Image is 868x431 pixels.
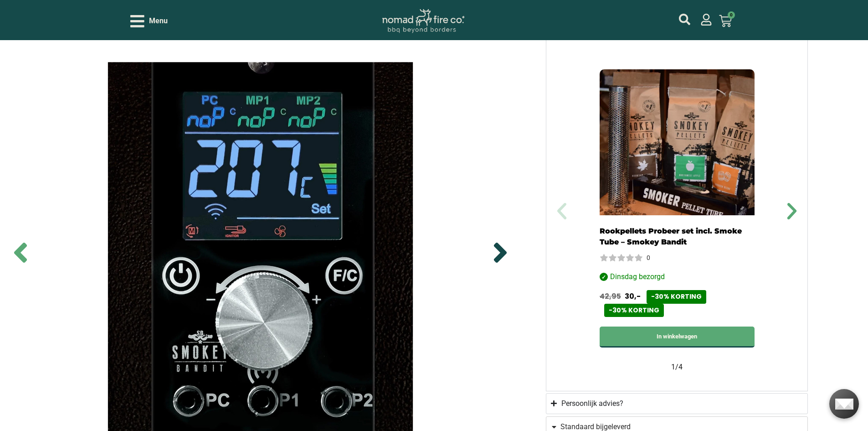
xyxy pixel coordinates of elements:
img: Nomad Logo [382,9,464,33]
img: smokey-bandit-starter-pakket-smoker-3-x-1kg-smokey [600,69,755,215]
a: Toevoegen aan winkelwagen: “Rookpellets Probeer set incl. Smoke Tube - Smokey Bandit“ [600,327,755,348]
a: mijn account [700,14,712,26]
a: 0 [708,9,743,33]
summary: Persoonlijk advies? [546,393,808,414]
div: Vorige slide [551,200,573,222]
span: Next slide [484,237,516,269]
span: -30% korting [647,290,706,303]
p: Dinsdag bezorgd [600,271,755,282]
div: Open/Close Menu [130,13,168,29]
a: Rookpellets Probeer set incl. Smoke Tube – Smokey Bandit [600,227,742,246]
span: Menu [149,16,168,26]
span: Standaard bijgeleverd [560,423,631,431]
span: 1 [671,363,675,371]
span: -30% korting [604,303,664,317]
span: Previous slide [5,237,36,269]
div: / [671,363,683,371]
div: Persoonlijk advies? [561,398,623,409]
div: 0 [647,253,650,262]
div: Volgende slide [781,200,803,222]
span: 0 [728,11,735,19]
span: 4 [678,363,683,371]
a: mijn account [679,14,690,25]
div: 1 / 4 [555,60,799,366]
